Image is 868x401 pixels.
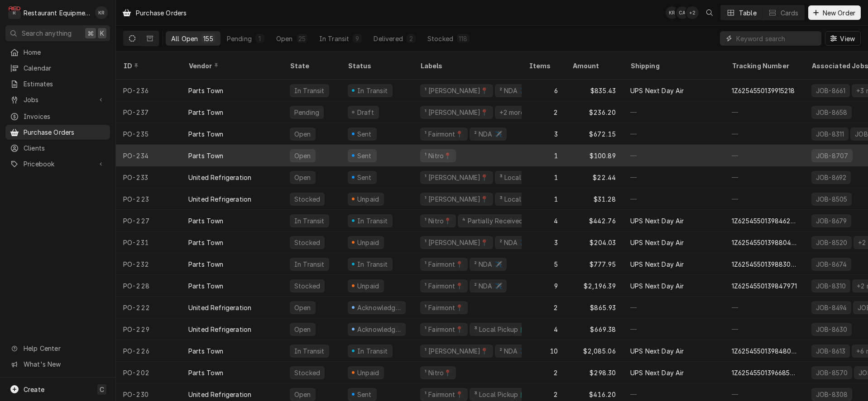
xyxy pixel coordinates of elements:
div: Unpaid [356,281,380,291]
a: Go to What's New [5,357,110,372]
span: Search anything [22,28,72,38]
div: UPS Next Day Air [630,238,684,247]
div: 1Z6254550139668558 [732,368,797,377]
div: PO-233 [116,166,181,188]
div: JOB-8310 [815,281,847,291]
div: In Transit [293,216,326,226]
div: KR [95,6,108,19]
div: ² NDA ✈️ [473,281,503,291]
div: United Refrigeration [188,325,251,334]
div: CA [676,6,689,19]
div: JOB-8570 [815,368,849,377]
div: ⁴ Partially Received 🧩 [461,216,534,226]
button: View [825,31,861,46]
span: Calendar [24,63,106,73]
input: Keyword search [736,31,817,46]
div: Sent [356,173,373,182]
div: ¹ [PERSON_NAME]📍 [424,86,489,95]
div: Restaurant Equipment Diagnostics [24,8,90,18]
div: ² NDA ✈️ [473,259,503,269]
div: Sent [356,390,373,399]
div: Acknowledged [356,325,402,334]
div: — [623,166,724,188]
div: Amount [572,61,614,71]
div: ¹ Nitro📍 [424,368,452,377]
div: United Refrigeration [188,173,251,182]
div: R [8,6,21,19]
div: $31.28 [565,188,623,210]
div: Sent [356,151,373,160]
div: JOB-8630 [815,325,848,334]
div: PO-229 [116,318,181,340]
div: Parts Town [188,216,224,226]
div: ¹ Fairmont📍 [424,303,464,312]
div: Kelli Robinette's Avatar [95,6,108,19]
div: 118 [459,34,467,43]
div: Parts Town [188,368,224,377]
div: In Transit [356,346,389,356]
div: Sent [356,129,373,139]
div: Parts Town [188,108,224,117]
div: UPS Next Day Air [630,346,684,356]
div: ³ Local Pickup 🛍️ [499,173,554,182]
div: Restaurant Equipment Diagnostics's Avatar [8,6,21,19]
div: 2 [522,297,565,318]
div: ¹ [PERSON_NAME]📍 [424,108,489,117]
div: JOB-8308 [815,390,849,399]
div: $236.20 [565,101,623,123]
div: ¹ Fairmont📍 [424,129,464,139]
div: PO-227 [116,210,181,231]
a: Clients [5,141,110,156]
div: Open [293,151,312,160]
div: ¹ Nitro📍 [424,216,452,226]
div: 3 [522,231,565,253]
div: 3 [522,123,565,145]
div: ¹ [PERSON_NAME]📍 [424,346,489,356]
div: Stocked [293,194,321,204]
span: K [100,28,104,38]
div: All Open [171,34,198,43]
div: — [724,166,804,188]
a: Go to Pricebook [5,156,110,171]
div: In Transit [356,259,389,269]
div: PO-228 [116,275,181,297]
div: UPS Next Day Air [630,86,684,95]
div: Tracking Number [732,61,797,71]
span: What's New [24,359,105,369]
span: New Order [821,8,857,18]
div: $22.44 [565,166,623,188]
div: In Transit [293,259,326,269]
a: Home [5,45,110,60]
div: ¹ Fairmont📍 [424,325,464,334]
div: PO-235 [116,123,181,145]
div: In Transit [319,34,350,43]
div: KR [666,6,678,19]
div: Parts Town [188,238,224,247]
a: Calendar [5,61,110,75]
div: ¹ Fairmont📍 [424,259,464,269]
span: ⌘ [87,28,94,38]
div: — [724,318,804,340]
div: 6 [522,80,565,101]
div: Cards [781,8,799,18]
div: United Refrigeration [188,194,251,204]
div: 1 [257,34,263,43]
div: UPS Next Day Air [630,368,684,377]
div: ² NDA ✈️ [499,86,528,95]
div: Draft [356,108,375,117]
div: — [724,123,804,145]
div: 1Z6254550139880425 [732,238,797,247]
div: 2 [522,362,565,383]
div: Items [529,61,556,71]
div: JOB-8311 [815,129,845,139]
span: View [838,34,857,43]
div: 9 [522,275,565,297]
div: 5 [522,253,565,275]
div: UPS Next Day Air [630,281,684,291]
div: ¹ [PERSON_NAME]📍 [424,238,489,247]
div: — [623,188,724,210]
div: PO-226 [116,340,181,362]
div: ³ Local Pickup 🛍️ [473,390,529,399]
span: Jobs [24,95,92,104]
div: JOB-8658 [815,108,848,117]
